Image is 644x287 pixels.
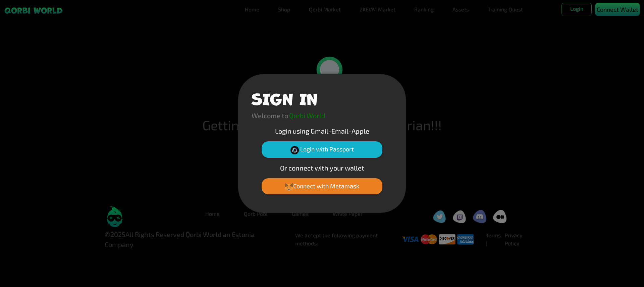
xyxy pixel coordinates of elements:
button: Login with Passport [262,141,382,157]
p: Qorbi World [289,110,325,121]
p: Or connect with your wallet [252,163,392,173]
h1: SIGN IN [252,88,318,108]
button: Connect with Metamask [262,178,382,194]
img: Passport Logo [290,146,299,154]
p: Welcome to [252,110,288,121]
p: Login using Gmail-Email-Apple [252,126,392,136]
